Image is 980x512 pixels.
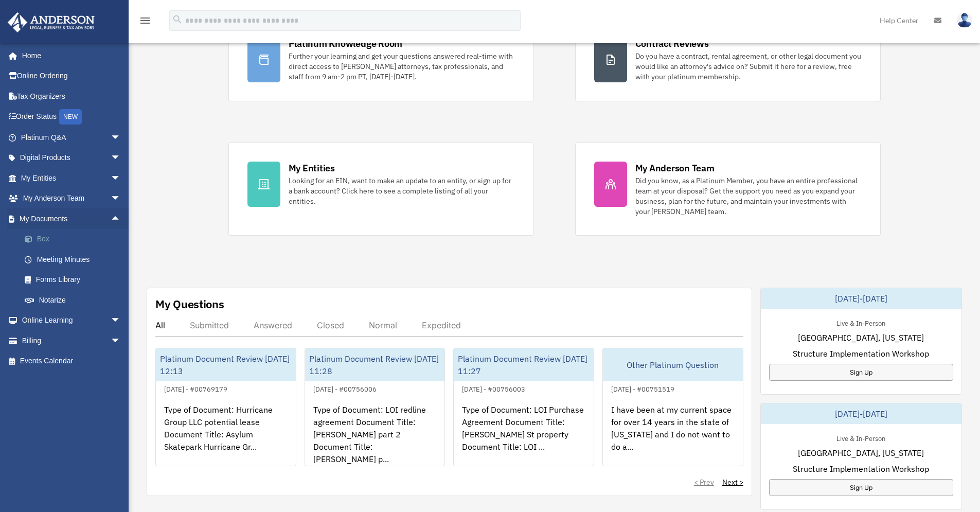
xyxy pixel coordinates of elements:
a: Platinum Knowledge Room Further your learning and get your questions answered real-time with dire... [228,18,534,101]
div: Live & In-Person [828,432,894,443]
span: [GEOGRAPHIC_DATA], [US_STATE] [798,447,924,459]
div: Answered [254,320,292,330]
div: Did you know, as a Platinum Member, you have an entire professional team at your disposal? Get th... [635,175,862,217]
div: Platinum Document Review [DATE] 11:27 [454,348,594,381]
a: menu [139,18,151,27]
div: Live & In-Person [828,317,894,328]
div: I have been at my current space for over 14 years in the state of [US_STATE] and I do not want to... [603,395,743,475]
a: Online Learningarrow_drop_down [7,310,136,331]
div: [DATE] - #00751519 [603,383,683,394]
span: arrow_drop_down [111,310,131,331]
span: arrow_drop_up [111,208,131,229]
div: Platinum Knowledge Room [289,37,403,50]
a: Platinum Q&Aarrow_drop_down [7,127,136,148]
div: [DATE]-[DATE] [761,403,961,424]
span: arrow_drop_down [111,188,131,209]
div: My Anderson Team [635,162,715,174]
div: Platinum Document Review [DATE] 12:13 [156,348,296,381]
i: search [172,14,183,25]
a: Billingarrow_drop_down [7,330,136,351]
a: Home [7,45,131,66]
a: Platinum Document Review [DATE] 12:13[DATE] - #00769179Type of Document: Hurricane Group LLC pote... [155,348,296,466]
span: arrow_drop_down [111,127,131,148]
a: Contract Reviews Do you have a contract, rental agreement, or other legal document you would like... [575,18,881,101]
span: Structure Implementation Workshop [793,347,929,360]
i: menu [139,14,151,27]
div: Closed [317,320,344,330]
a: Online Ordering [7,66,136,86]
div: Submitted [190,320,229,330]
span: Structure Implementation Workshop [793,463,929,475]
div: [DATE] - #00756003 [454,383,533,394]
a: Tax Organizers [7,86,136,107]
a: Box [14,229,136,250]
a: My Entitiesarrow_drop_down [7,168,136,188]
a: My Documentsarrow_drop_up [7,208,136,229]
a: Forms Library [14,270,136,290]
div: [DATE] - #00756006 [305,383,385,394]
div: NEW [59,109,82,125]
a: Notarize [14,290,136,310]
a: Sign Up [769,364,953,381]
div: Platinum Document Review [DATE] 11:28 [305,348,445,381]
a: Events Calendar [7,351,136,372]
div: Do you have a contract, rental agreement, or other legal document you would like an attorney's ad... [635,51,862,82]
div: My Entities [289,162,335,174]
img: Anderson Advisors Platinum Portal [5,12,98,32]
a: My Anderson Teamarrow_drop_down [7,188,136,209]
img: User Pic [957,13,972,28]
div: Type of Document: Hurricane Group LLC potential lease Document Title: Asylum Skatepark Hurricane ... [156,395,296,475]
div: Contract Reviews [635,37,709,50]
a: Digital Productsarrow_drop_down [7,148,136,168]
div: All [155,320,165,330]
a: Next > [722,477,743,487]
div: [DATE]-[DATE] [761,288,961,309]
a: Platinum Document Review [DATE] 11:27[DATE] - #00756003Type of Document: LOI Purchase Agreement D... [453,348,594,466]
span: arrow_drop_down [111,168,131,189]
div: Normal [369,320,397,330]
a: Order StatusNEW [7,107,136,128]
div: Other Platinum Question [603,348,743,381]
div: Further your learning and get your questions answered real-time with direct access to [PERSON_NAM... [289,51,515,82]
div: Expedited [422,320,461,330]
span: arrow_drop_down [111,148,131,169]
div: Looking for an EIN, want to make an update to an entity, or sign up for a bank account? Click her... [289,175,515,206]
a: Meeting Minutes [14,249,136,270]
div: My Questions [155,296,224,312]
a: My Entities Looking for an EIN, want to make an update to an entity, or sign up for a bank accoun... [228,143,534,236]
div: Type of Document: LOI Purchase Agreement Document Title: [PERSON_NAME] St property Document Title... [454,395,594,475]
span: [GEOGRAPHIC_DATA], [US_STATE] [798,331,924,344]
div: Type of Document: LOI redline agreement Document Title: [PERSON_NAME] part 2 Document Title: [PER... [305,395,445,475]
a: Platinum Document Review [DATE] 11:28[DATE] - #00756006Type of Document: LOI redline agreement Do... [305,348,446,466]
span: arrow_drop_down [111,330,131,351]
a: Sign Up [769,479,953,496]
a: Other Platinum Question[DATE] - #00751519I have been at my current space for over 14 years in the... [602,348,743,466]
div: [DATE] - #00769179 [156,383,236,394]
a: My Anderson Team Did you know, as a Platinum Member, you have an entire professional team at your... [575,143,881,236]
